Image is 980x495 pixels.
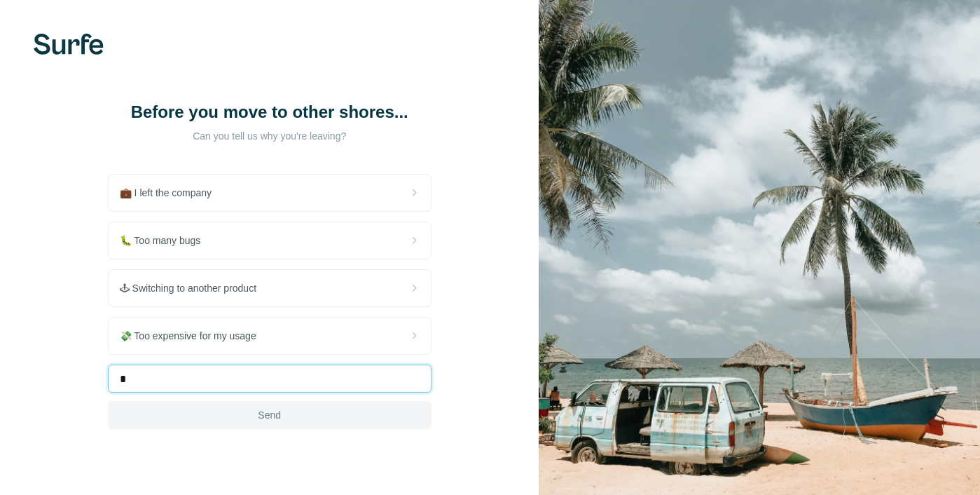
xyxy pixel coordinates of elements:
[258,408,281,422] span: Send
[120,186,223,200] span: 💼 I left the company
[120,233,212,247] span: 🐛 Too many bugs
[130,101,410,123] h1: Before you move to other shores...
[34,34,104,55] img: Surfe's logo
[108,401,432,429] button: Send
[120,329,268,343] span: 💸 Too expensive for my usage
[120,281,268,295] span: 🕹 Switching to another product
[130,129,410,143] p: Can you tell us why you're leaving?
